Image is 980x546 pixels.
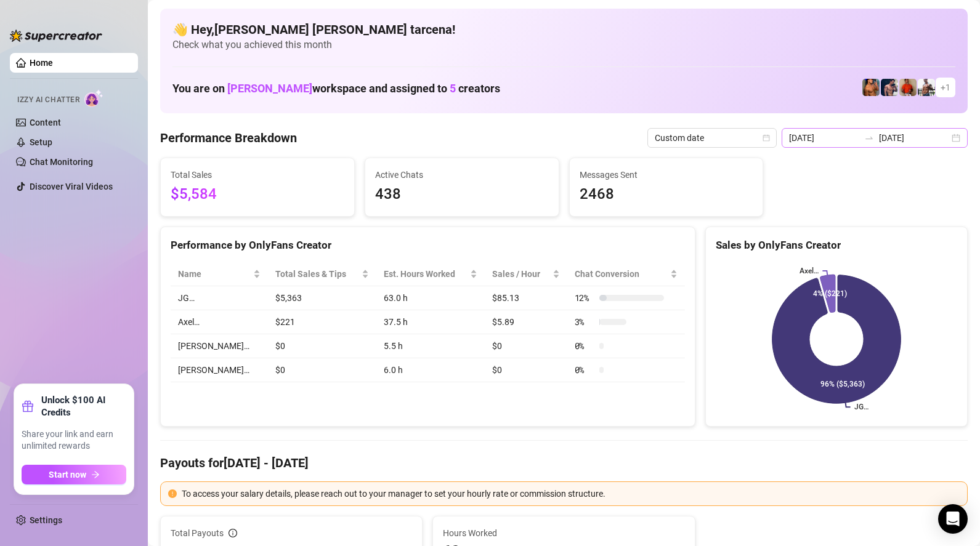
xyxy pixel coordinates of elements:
[30,182,113,191] a: Discover Viral Videos
[580,183,753,206] span: 2468
[30,515,62,525] a: Settings
[789,131,859,145] input: Start date
[941,81,950,94] span: + 1
[178,267,251,281] span: Name
[268,334,376,358] td: $0
[171,526,224,540] span: Total Payouts
[171,237,685,254] div: Performance by OnlyFans Creator
[30,58,53,68] a: Home
[168,489,177,498] span: exclamation-circle
[171,183,344,206] span: $5,584
[41,394,126,419] strong: Unlock $100 AI Credits
[485,358,567,382] td: $0
[376,334,485,358] td: 5.5 h
[30,137,52,147] a: Setup
[881,79,898,96] img: Axel
[171,286,268,310] td: JG…
[575,267,668,281] span: Chat Conversion
[268,358,376,382] td: $0
[10,30,102,42] img: logo-BBDzfeDw.svg
[854,403,868,412] text: JG…
[171,334,268,358] td: [PERSON_NAME]…
[229,529,237,537] span: info-circle
[268,310,376,334] td: $221
[84,89,103,107] img: AI Chatter
[862,79,880,96] img: JG
[575,315,594,329] span: 3 %
[443,526,684,540] span: Hours Worked
[376,358,485,382] td: 6.0 h
[575,339,594,353] span: 0 %
[30,157,93,167] a: Chat Monitoring
[182,487,960,500] div: To access your salary details, please reach out to your manager to set your hourly rate or commis...
[716,237,957,254] div: Sales by OnlyFans Creator
[30,118,61,127] a: Content
[22,400,34,412] span: gift
[864,133,874,143] span: to
[485,334,567,358] td: $0
[17,94,79,106] span: Izzy AI Chatter
[275,267,358,281] span: Total Sales & Tips
[268,286,376,310] td: $5,363
[375,168,549,182] span: Active Chats
[49,470,86,480] span: Start now
[575,363,594,377] span: 0 %
[800,267,819,275] text: Axel…
[492,267,549,281] span: Sales / Hour
[938,504,968,534] div: Open Intercom Messenger
[384,267,468,281] div: Est. Hours Worked
[160,454,968,472] h4: Payouts for [DATE] - [DATE]
[899,79,917,96] img: Justin
[375,183,549,206] span: 438
[567,262,685,286] th: Chat Conversion
[227,82,312,95] span: [PERSON_NAME]
[655,129,769,147] span: Custom date
[172,82,500,95] h1: You are on workspace and assigned to creators
[580,168,753,182] span: Messages Sent
[763,134,770,142] span: calendar
[172,38,955,52] span: Check what you achieved this month
[22,428,126,452] span: Share your link and earn unlimited rewards
[376,286,485,310] td: 63.0 h
[171,358,268,382] td: [PERSON_NAME]…
[172,21,955,38] h4: 👋 Hey, [PERSON_NAME] [PERSON_NAME] tarcena !
[450,82,456,95] span: 5
[171,310,268,334] td: Axel…
[160,129,297,147] h4: Performance Breakdown
[268,262,376,286] th: Total Sales & Tips
[575,291,594,305] span: 12 %
[485,310,567,334] td: $5.89
[171,262,268,286] th: Name
[485,262,567,286] th: Sales / Hour
[91,470,100,479] span: arrow-right
[485,286,567,310] td: $85.13
[864,133,874,143] span: swap-right
[171,168,344,182] span: Total Sales
[376,310,485,334] td: 37.5 h
[22,465,126,484] button: Start nowarrow-right
[879,131,949,145] input: End date
[918,79,935,96] img: JUSTIN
